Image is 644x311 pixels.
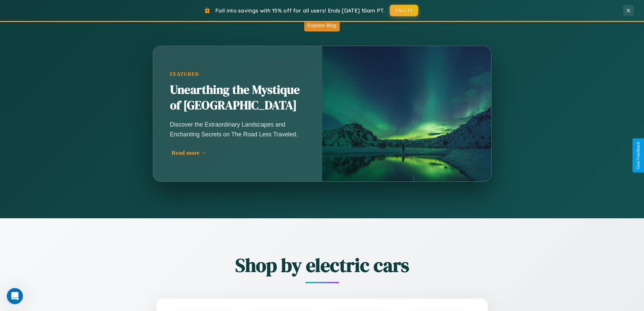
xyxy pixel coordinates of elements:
button: FALL15 [390,5,418,16]
h2: Shop by electric cars [119,252,525,278]
p: Discover the Extraordinary Landscapes and Enchanting Secrets on The Road Less Traveled. [170,120,305,139]
span: Fall into savings with 15% off for all users! Ends [DATE] 10am PT. [215,7,385,14]
div: Read more → [172,149,307,156]
h2: Unearthing the Mystique of [GEOGRAPHIC_DATA] [170,82,305,113]
div: Featured [170,71,305,77]
button: Explore Blog [304,19,340,31]
iframe: Intercom live chat [7,288,23,304]
div: Give Feedback [636,142,641,169]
